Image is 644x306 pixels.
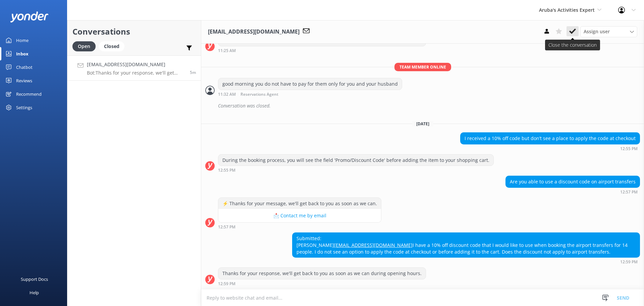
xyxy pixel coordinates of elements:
strong: 11:32 AM [218,92,236,97]
div: Submitted: [PERSON_NAME] I have a 10% off discount code that I would like to use when booking the... [292,233,640,257]
div: Sep 15 2025 12:59pm (UTC -04:00) America/Caracas [292,259,640,264]
strong: 12:57 PM [620,190,638,194]
strong: 12:59 PM [620,260,638,264]
h2: Conversations [72,25,196,38]
p: Bot: Thanks for your response, we'll get back to you as soon as we can during opening hours. [87,70,185,76]
div: Open [72,41,96,51]
a: [EMAIL_ADDRESS][DOMAIN_NAME] [334,242,413,248]
a: Closed [99,42,128,50]
div: Reviews [16,74,32,87]
strong: 11:25 AM [218,49,236,53]
div: Sep 15 2025 12:59pm (UTC -04:00) America/Caracas [218,281,426,286]
span: [DATE] [412,121,433,127]
div: Conversation was closed. [218,100,640,112]
strong: 12:59 PM [218,282,235,286]
button: 📩 Contact me by email [218,209,381,222]
div: Chatbot [16,60,33,74]
div: Closed [99,41,124,51]
span: Reservations Agent [240,92,278,97]
a: [EMAIL_ADDRESS][DOMAIN_NAME]Bot:Thanks for your response, we'll get back to you as soon as we can... [67,55,201,81]
div: Thanks for your response, we'll get back to you as soon as we can during opening hours. [218,268,426,279]
span: Team member online [394,63,451,71]
strong: 12:55 PM [218,168,235,172]
div: Assign User [580,26,637,37]
strong: 12:57 PM [218,225,235,229]
img: yonder-white-logo.png [10,11,49,23]
span: Aruba's Activities Expert [539,7,595,13]
div: Recommend [16,87,42,101]
div: 2025-09-10T15:32:05.875 [205,100,640,112]
div: good morning you do not have to pay for them only for you and your husband [218,78,402,90]
div: Help [30,286,39,299]
strong: 12:55 PM [620,147,638,151]
div: Sep 10 2025 11:25am (UTC -04:00) America/Caracas [218,48,426,53]
div: ⚡ Thanks for your message, we'll get back to you as soon as we can. [218,198,381,209]
div: I received a 10% off code but don’t see a place to apply the code at checkout [461,133,640,144]
div: Sep 15 2025 12:55pm (UTC -04:00) America/Caracas [218,168,494,172]
div: During the booking process, you will see the field 'Promo/Discount Code' before adding the item t... [218,155,493,166]
div: Sep 10 2025 11:32am (UTC -04:00) America/Caracas [218,92,402,97]
a: Open [72,42,99,50]
div: Sep 15 2025 12:55pm (UTC -04:00) America/Caracas [460,146,640,151]
div: Support Docs [21,272,48,286]
div: Sep 15 2025 12:57pm (UTC -04:00) America/Caracas [218,224,381,229]
span: Assign user [584,28,610,35]
div: Home [16,34,29,47]
div: Are you able to use a discount code on airport transfers [506,176,640,187]
div: Sep 15 2025 12:57pm (UTC -04:00) America/Caracas [505,189,640,194]
div: Settings [16,101,32,114]
span: Sep 15 2025 12:59pm (UTC -04:00) America/Caracas [190,70,196,75]
div: Inbox [16,47,29,60]
h4: [EMAIL_ADDRESS][DOMAIN_NAME] [87,61,185,68]
h3: [EMAIL_ADDRESS][DOMAIN_NAME] [208,28,300,36]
